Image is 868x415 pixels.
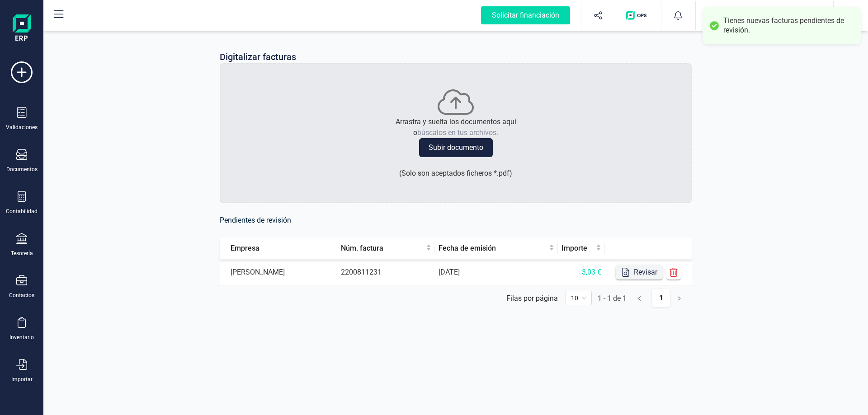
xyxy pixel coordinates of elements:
div: 1 - 1 de 1 [598,294,627,303]
button: Subir documento [419,138,493,157]
td: [PERSON_NAME] [220,260,337,285]
span: Núm. factura [341,243,424,254]
button: left [630,289,648,307]
h6: Pendientes de revisión [220,214,692,227]
div: Filas por página [506,294,558,303]
div: Documentos [6,166,38,173]
span: 3,03 € [582,268,601,276]
img: JO [710,5,730,25]
div: Contactos [9,292,34,299]
span: 10 [571,291,586,305]
div: Solicitar financiación [481,6,570,24]
span: right [676,296,682,301]
li: Página anterior [630,289,648,303]
span: búscalos en tus archivos. [417,128,498,137]
div: Importar [11,376,33,383]
p: Digitalizar facturas [220,51,296,63]
p: Arrastra y suelta los documentos aquí o [396,117,516,138]
button: Revisar [616,265,663,280]
div: Contabilidad [6,208,38,215]
img: Logo de OPS [626,11,650,20]
div: Tesorería [11,250,33,257]
button: Solicitar financiación [470,1,581,30]
a: 1 [652,289,670,307]
td: 2200811231 [337,260,435,285]
div: Inventario [9,334,34,341]
span: Fecha de emisión [439,243,547,254]
div: Tienes nuevas facturas pendientes de revisión. [723,16,854,35]
button: JO[PERSON_NAME][PERSON_NAME] [707,1,822,30]
td: [DATE] [435,260,558,285]
p: ( Solo son aceptados ficheros * .pdf ) [399,168,512,179]
div: Validaciones [6,124,38,131]
li: Página siguiente [670,289,688,303]
button: right [670,289,688,307]
span: left [637,296,642,301]
img: Logo Finanedi [13,14,31,43]
th: Empresa [220,238,337,260]
span: Importe [561,243,594,254]
button: Logo de OPS [621,1,656,30]
div: Arrastra y suelta los documentos aquíobúscalos en tus archivos.Subir documento(Solo son aceptados... [220,63,692,203]
div: 页码 [566,291,592,305]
